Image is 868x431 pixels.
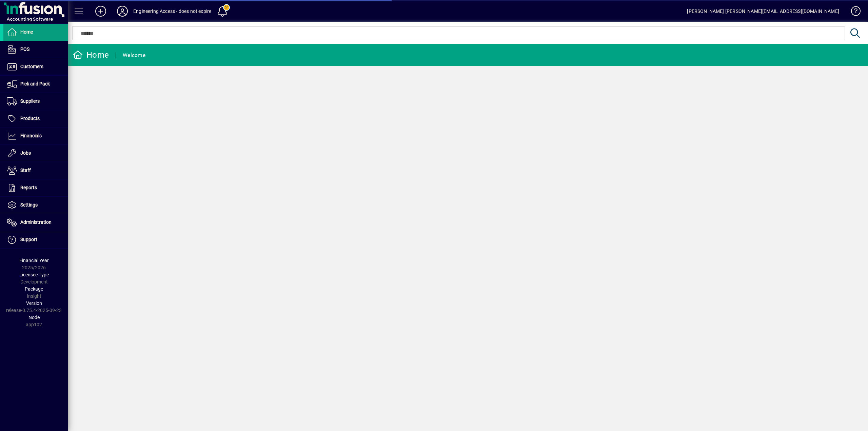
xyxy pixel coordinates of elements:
[20,133,42,138] span: Financials
[3,41,68,58] a: POS
[3,179,68,196] a: Reports
[20,185,37,190] span: Reports
[3,76,68,93] a: Pick and Pack
[20,116,40,121] span: Products
[26,300,42,306] span: Version
[3,214,68,231] a: Administration
[3,145,68,162] a: Jobs
[3,197,68,214] a: Settings
[846,1,860,23] a: Knowledge Base
[73,50,109,60] div: Home
[3,110,68,127] a: Products
[3,231,68,248] a: Support
[20,168,31,173] span: Staff
[19,258,49,263] span: Financial Year
[123,50,145,61] div: Welcome
[112,5,133,17] button: Profile
[20,150,31,156] span: Jobs
[20,29,33,35] span: Home
[25,286,43,292] span: Package
[19,272,49,277] span: Licensee Type
[20,98,40,104] span: Suppliers
[3,128,68,144] a: Financials
[687,6,839,17] div: [PERSON_NAME] [PERSON_NAME][EMAIL_ADDRESS][DOMAIN_NAME]
[20,64,43,69] span: Customers
[3,58,68,75] a: Customers
[20,46,29,52] span: POS
[28,315,40,320] span: Node
[90,5,112,17] button: Add
[20,81,50,86] span: Pick and Pack
[3,93,68,110] a: Suppliers
[3,162,68,179] a: Staff
[20,219,52,225] span: Administration
[20,202,38,208] span: Settings
[133,6,211,17] div: Engineering Access - does not expire
[20,237,37,242] span: Support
